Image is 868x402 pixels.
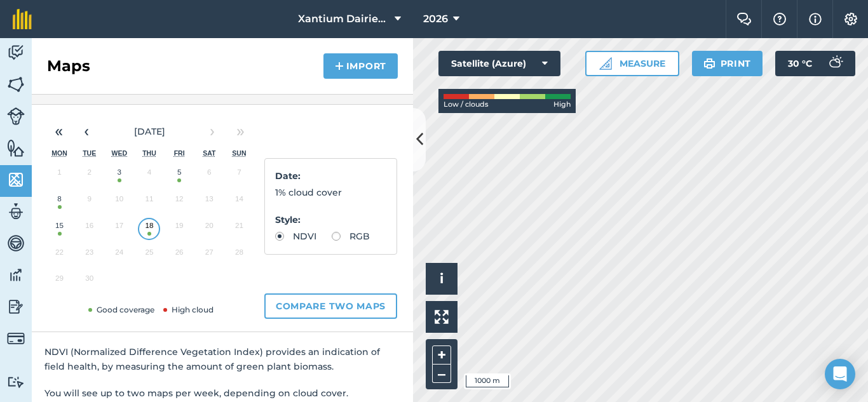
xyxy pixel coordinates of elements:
[44,189,74,215] button: 8 September 2025
[44,242,74,269] button: 22 September 2025
[7,138,25,157] img: svg+xml;base64,PHN2ZyB4bWxucz0iaHR0cDovL3d3dy53My5vcmcvMjAwMC9zdmciIHdpZHRoPSI1NiIgaGVpZ2h0PSI2MC...
[553,99,571,111] span: High
[332,232,370,241] label: RGB
[44,215,74,242] button: 15 September 2025
[74,189,104,215] button: 9 September 2025
[275,232,316,241] label: NDVI
[843,13,858,25] img: A cog icon
[224,242,254,269] button: 28 September 2025
[44,386,400,400] p: You will see up to two maps per week, depending on cloud cover.
[432,365,451,383] button: –
[44,162,74,189] button: 1 September 2025
[74,268,104,295] button: 30 September 2025
[134,126,165,137] span: [DATE]
[51,149,67,157] abbr: Monday
[134,215,164,242] button: 18 September 2025
[585,51,679,76] button: Measure
[104,189,134,215] button: 10 September 2025
[134,189,164,215] button: 11 September 2025
[599,57,612,70] img: Ruler icon
[104,242,134,269] button: 24 September 2025
[194,215,224,242] button: 20 September 2025
[47,56,90,76] h2: Maps
[44,117,72,145] button: «
[74,162,104,189] button: 2 September 2025
[104,162,134,189] button: 3 September 2025
[7,170,25,189] img: svg+xml;base64,PHN2ZyB4bWxucz0iaHR0cDovL3d3dy53My5vcmcvMjAwMC9zdmciIHdpZHRoPSI1NiIgaGVpZ2h0PSI2MC...
[224,215,254,242] button: 21 September 2025
[165,162,194,189] button: 5 September 2025
[298,11,390,27] span: Xantium Dairies [GEOGRAPHIC_DATA]
[134,242,164,269] button: 25 September 2025
[444,99,489,111] span: Low / clouds
[194,242,224,269] button: 27 September 2025
[822,51,848,76] img: svg+xml;base64,PD94bWwgdmVyc2lvbj0iMS4wIiBlbmNvZGluZz0idXRmLTgiPz4KPCEtLSBHZW5lcmF0b3I6IEFkb2JlIE...
[440,271,444,286] span: i
[275,214,301,225] strong: Style :
[44,345,400,373] p: NDVI (Normalized Difference Vegetation Index) provides an indication of field health, by measurin...
[72,117,100,145] button: ‹
[7,265,25,285] img: svg+xml;base64,PD94bWwgdmVyc2lvbj0iMS4wIiBlbmNvZGluZz0idXRmLTgiPz4KPCEtLSBHZW5lcmF0b3I6IEFkb2JlIE...
[426,263,458,295] button: i
[736,13,752,25] img: Two speech bubbles overlapping with the left bubble in the forefront
[100,117,198,145] button: [DATE]
[165,189,194,215] button: 12 September 2025
[104,215,134,242] button: 17 September 2025
[692,51,763,76] button: Print
[7,297,25,316] img: svg+xml;base64,PD94bWwgdmVyc2lvbj0iMS4wIiBlbmNvZGluZz0idXRmLTgiPz4KPCEtLSBHZW5lcmF0b3I6IEFkb2JlIE...
[165,215,194,242] button: 19 September 2025
[44,268,74,295] button: 29 September 2025
[7,330,25,347] img: svg+xml;base64,PD94bWwgdmVyc2lvbj0iMS4wIiBlbmNvZGluZz0idXRmLTgiPz4KPCEtLSBHZW5lcmF0b3I6IEFkb2JlIE...
[203,149,215,157] abbr: Saturday
[323,53,398,79] button: Import
[335,58,344,74] img: svg+xml;base64,PHN2ZyB4bWxucz0iaHR0cDovL3d3dy53My5vcmcvMjAwMC9zdmciIHdpZHRoPSIxNCIgaGVpZ2h0PSIyNC...
[174,149,185,157] abbr: Friday
[825,359,855,389] div: Open Intercom Messenger
[264,293,397,319] button: Compare two maps
[432,345,451,365] button: +
[435,310,449,324] img: Four arrows, one pointing top left, one top right, one bottom right and the last bottom left
[224,162,254,189] button: 7 September 2025
[86,305,154,314] span: Good coverage
[112,149,128,157] abbr: Wednesday
[83,149,96,157] abbr: Tuesday
[165,242,194,269] button: 26 September 2025
[809,11,822,27] img: svg+xml;base64,PHN2ZyB4bWxucz0iaHR0cDovL3d3dy53My5vcmcvMjAwMC9zdmciIHdpZHRoPSIxNyIgaGVpZ2h0PSIxNy...
[74,242,104,269] button: 23 September 2025
[7,234,25,253] img: svg+xml;base64,PD94bWwgdmVyc2lvbj0iMS4wIiBlbmNvZGluZz0idXRmLTgiPz4KPCEtLSBHZW5lcmF0b3I6IEFkb2JlIE...
[74,215,104,242] button: 16 September 2025
[775,51,855,76] button: 30 °C
[13,9,32,29] img: fieldmargin Logo
[703,56,715,71] img: svg+xml;base64,PHN2ZyB4bWxucz0iaHR0cDovL3d3dy53My5vcmcvMjAwMC9zdmciIHdpZHRoPSIxOSIgaGVpZ2h0PSIyNC...
[7,107,25,125] img: svg+xml;base64,PD94bWwgdmVyc2lvbj0iMS4wIiBlbmNvZGluZz0idXRmLTgiPz4KPCEtLSBHZW5lcmF0b3I6IEFkb2JlIE...
[275,170,301,182] strong: Date :
[275,185,386,199] p: 1% cloud cover
[788,51,812,76] span: 30 ° C
[161,305,214,314] span: High cloud
[194,162,224,189] button: 6 September 2025
[142,149,156,157] abbr: Thursday
[438,51,560,76] button: Satellite (Azure)
[423,11,448,27] span: 2026
[226,117,254,145] button: »
[232,149,246,157] abbr: Sunday
[7,75,25,94] img: svg+xml;base64,PHN2ZyB4bWxucz0iaHR0cDovL3d3dy53My5vcmcvMjAwMC9zdmciIHdpZHRoPSI1NiIgaGVpZ2h0PSI2MC...
[224,189,254,215] button: 14 September 2025
[194,189,224,215] button: 13 September 2025
[7,202,25,221] img: svg+xml;base64,PD94bWwgdmVyc2lvbj0iMS4wIiBlbmNvZGluZz0idXRmLTgiPz4KPCEtLSBHZW5lcmF0b3I6IEFkb2JlIE...
[198,117,226,145] button: ›
[7,43,25,62] img: svg+xml;base64,PD94bWwgdmVyc2lvbj0iMS4wIiBlbmNvZGluZz0idXRmLTgiPz4KPCEtLSBHZW5lcmF0b3I6IEFkb2JlIE...
[134,162,164,189] button: 4 September 2025
[772,13,787,25] img: A question mark icon
[7,376,25,388] img: svg+xml;base64,PD94bWwgdmVyc2lvbj0iMS4wIiBlbmNvZGluZz0idXRmLTgiPz4KPCEtLSBHZW5lcmF0b3I6IEFkb2JlIE...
